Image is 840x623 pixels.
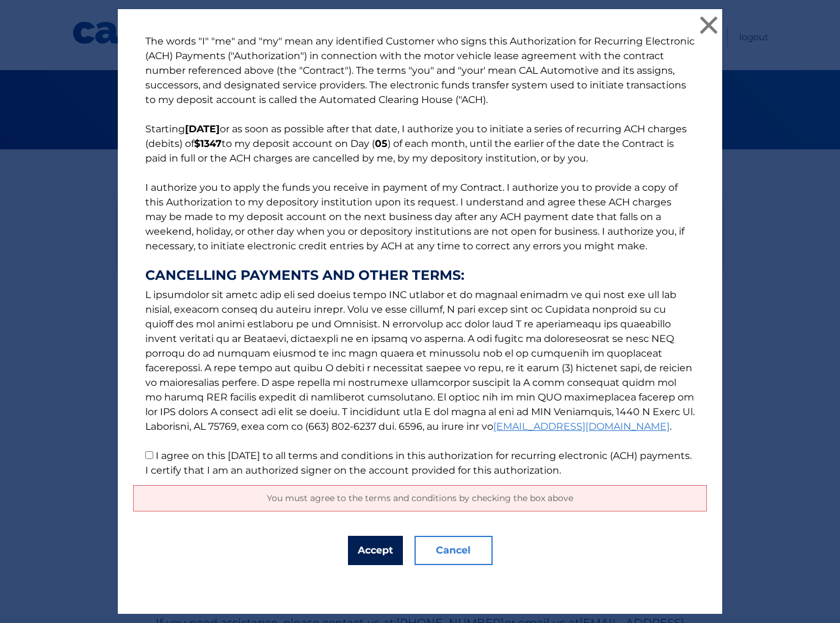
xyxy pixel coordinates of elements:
button: × [697,13,721,37]
span: You must agree to the terms and conditions by checking the box above [267,493,573,504]
label: I agree on this [DATE] to all terms and conditions in this authorization for recurring electronic... [145,450,692,476]
b: 05 [375,138,388,149]
b: $1347 [194,138,222,149]
p: The words "I" "me" and "my" mean any identified Customer who signs this Authorization for Recurri... [133,34,707,478]
strong: CANCELLING PAYMENTS AND OTHER TERMS: [145,268,695,283]
button: Accept [348,536,403,565]
b: [DATE] [185,123,220,135]
a: [EMAIL_ADDRESS][DOMAIN_NAME] [493,421,670,432]
button: Cancel [415,536,493,565]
